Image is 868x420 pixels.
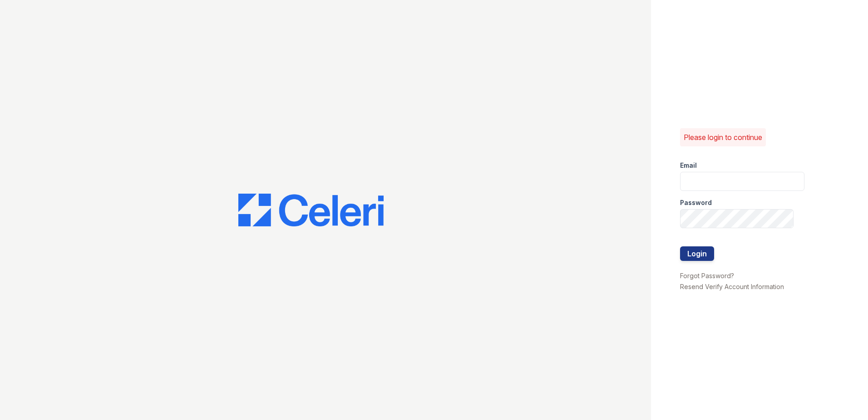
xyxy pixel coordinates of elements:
label: Email [680,161,697,170]
button: Login [680,246,714,261]
a: Resend Verify Account Information [680,283,784,290]
p: Please login to continue [684,132,762,143]
a: Forgot Password? [680,272,734,280]
label: Password [680,198,712,207]
img: CE_Logo_Blue-a8612792a0a2168367f1c8372b55b34899dd931a85d93a1a3d3e32e68fde9ad4.png [238,194,384,226]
